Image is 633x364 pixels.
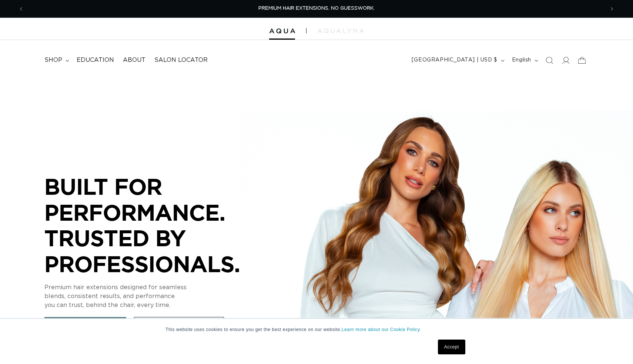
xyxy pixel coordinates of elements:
[150,52,212,69] a: Salon Locator
[77,56,114,64] span: Education
[508,53,541,67] button: English
[318,29,364,33] img: aqualyna.com
[604,2,620,16] button: Next announcement
[407,53,508,67] button: [GEOGRAPHIC_DATA] | USD $
[118,52,150,69] a: About
[44,283,267,310] p: Premium hair extensions designed for seamless blends, consistent results, and performance you can...
[44,317,126,333] a: See Our Systems
[342,327,421,332] a: Learn more about our Cookie Policy.
[258,6,375,11] span: PREMIUM HAIR EXTENSIONS. NO GUESSWORK.
[438,340,465,354] a: Accept
[165,326,468,333] p: This website uses cookies to ensure you get the best experience on our website.
[154,56,208,64] span: Salon Locator
[44,174,267,277] p: BUILT FOR PERFORMANCE. TRUSTED BY PROFESSIONALS.
[412,56,498,64] span: [GEOGRAPHIC_DATA] | USD $
[134,317,224,333] a: Unlock Pro Access
[72,52,118,69] a: Education
[123,56,145,64] span: About
[13,2,29,16] button: Previous announcement
[44,56,62,64] span: shop
[40,52,72,69] summary: shop
[541,52,557,69] summary: Search
[269,29,295,34] img: Aqua Hair Extensions
[512,56,531,64] span: English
